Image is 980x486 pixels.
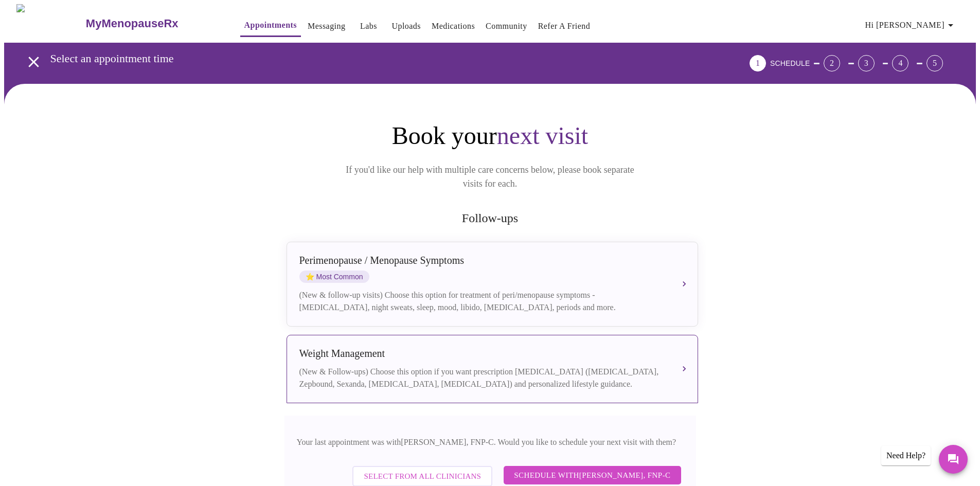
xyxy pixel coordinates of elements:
div: Perimenopause / Menopause Symptoms [299,255,665,266]
button: Community [482,16,531,37]
button: Messages [939,445,968,474]
p: Your last appointment was with [PERSON_NAME], FNP-C . Would you like to schedule your next visit ... [297,436,684,448]
span: Schedule with [PERSON_NAME], FNP-C [514,469,670,482]
div: (New & Follow-ups) Choose this option if you want prescription [MEDICAL_DATA] ([MEDICAL_DATA], Ze... [299,366,665,390]
h3: Select an appointment time [50,52,692,65]
button: Refer a Friend [534,16,595,37]
div: 1 [750,55,766,71]
a: Labs [360,19,377,33]
button: Medications [427,16,479,37]
button: Messaging [304,16,349,37]
a: Refer a Friend [538,19,591,33]
span: star [306,273,314,281]
a: Messaging [308,19,345,33]
button: Labs [352,16,385,37]
button: Weight Management(New & Follow-ups) Choose this option if you want prescription [MEDICAL_DATA] ([... [287,335,698,403]
span: Hi [PERSON_NAME] [865,18,957,32]
a: Medications [432,19,475,33]
span: SCHEDULE [770,59,810,67]
span: Most Common [299,271,369,283]
div: 2 [824,55,840,71]
span: Select from All Clinicians [364,470,481,483]
a: Appointments [244,18,297,32]
div: 5 [926,55,943,71]
img: MyMenopauseRx Logo [16,4,84,43]
button: Hi [PERSON_NAME] [861,15,961,35]
p: If you'd like our help with multiple care concerns below, please book separate visits for each. [332,163,649,191]
div: 4 [892,55,908,71]
h2: Follow-ups [284,211,696,225]
button: Schedule with[PERSON_NAME], FNP-C [504,466,681,484]
span: next visit [497,122,588,149]
div: 3 [858,55,875,71]
div: (New & follow-up visits) Choose this option for treatment of peri/menopause symptoms - [MEDICAL_D... [299,289,665,314]
h3: MyMenopauseRx [86,17,179,30]
h1: Book your [284,121,696,151]
button: Perimenopause / Menopause SymptomsstarMost Common(New & follow-up visits) Choose this option for ... [287,242,698,327]
button: Appointments [240,15,301,37]
a: Uploads [391,19,421,33]
div: Need Help? [881,446,931,465]
button: open drawer [19,47,49,77]
button: Uploads [387,16,425,37]
a: Community [486,19,527,33]
a: MyMenopauseRx [84,6,219,42]
div: Weight Management [299,348,665,359]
